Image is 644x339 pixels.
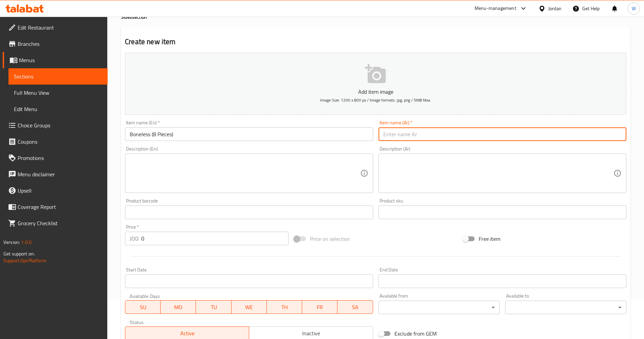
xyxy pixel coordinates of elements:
[3,238,20,247] span: Version:
[3,249,35,258] span: Get support on:
[8,68,108,85] a: Sections
[3,133,108,150] a: Coupons
[8,85,108,101] a: Full Menu View
[18,23,102,32] span: Edit Restaurant
[3,150,108,166] a: Promotions
[18,154,102,162] span: Promotions
[3,256,47,265] a: Support.OpsPlatform
[199,302,228,312] span: TU
[196,300,231,314] button: TU
[234,302,264,312] span: WE
[632,5,636,12] span: W
[337,300,373,314] button: SA
[505,301,626,314] div: ​
[267,300,302,314] button: TH
[125,127,373,141] input: Enter name En
[125,206,373,219] input: Please enter product barcode
[305,302,335,312] span: FR
[3,52,108,68] a: Menus
[163,302,193,312] span: MO
[18,203,102,211] span: Coverage Report
[18,219,102,227] span: Grocery Checklist
[125,53,626,115] button: Add item imageImage Size: 1200 x 800 px / Image formats: jpg, png / 5MB Max.
[161,300,196,314] button: MO
[14,105,102,113] span: Edit Menu
[232,300,267,314] button: WE
[270,302,299,312] span: TH
[128,302,158,312] span: SU
[121,14,630,20] h4: Sides section
[302,300,337,314] button: FR
[125,37,626,47] h2: Create new item
[3,166,108,182] a: Menu disclaimer
[14,89,102,97] span: Full Menu View
[3,215,108,231] a: Grocery Checklist
[141,232,289,245] input: Please enter price
[3,36,108,52] a: Branches
[128,328,246,338] span: Active
[19,56,102,64] span: Menus
[320,96,431,104] span: Image Size: 1200 x 800 px / Image formats: jpg, png / 5MB Max.
[130,234,139,243] p: JOD
[394,329,437,338] span: Exclude from GEM
[125,300,161,314] button: SU
[479,235,500,243] span: Free item
[379,206,626,219] input: Please enter product sku
[379,127,626,141] input: Enter name Ar
[18,186,102,195] span: Upsell
[3,182,108,199] a: Upsell
[8,101,108,117] a: Edit Menu
[21,238,32,247] span: 1.0.0
[18,138,102,146] span: Coupons
[310,235,350,243] span: Price on selection
[18,40,102,48] span: Branches
[14,72,102,81] span: Sections
[548,5,562,12] div: Jordan
[379,301,500,314] div: ​
[135,88,616,96] p: Add item image
[475,4,516,13] div: Menu-management
[252,328,370,338] span: Inactive
[3,19,108,36] a: Edit Restaurant
[18,121,102,129] span: Choice Groups
[3,199,108,215] a: Coverage Report
[340,302,370,312] span: SA
[3,117,108,133] a: Choice Groups
[18,170,102,178] span: Menu disclaimer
